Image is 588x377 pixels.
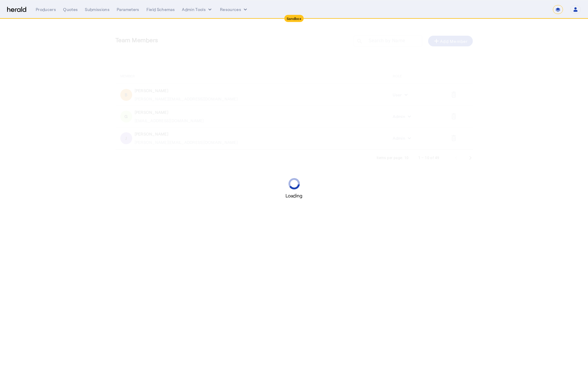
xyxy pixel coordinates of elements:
button: Resources dropdown menu [220,7,248,12]
div: Submissions [85,7,110,12]
img: Herald Logo [7,7,26,12]
div: Producers [36,7,56,12]
div: Field Schemas [146,7,175,12]
div: Quotes [63,7,78,12]
button: internal dropdown menu [182,7,213,12]
div: Sandbox [284,15,304,22]
div: Parameters [117,7,139,12]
